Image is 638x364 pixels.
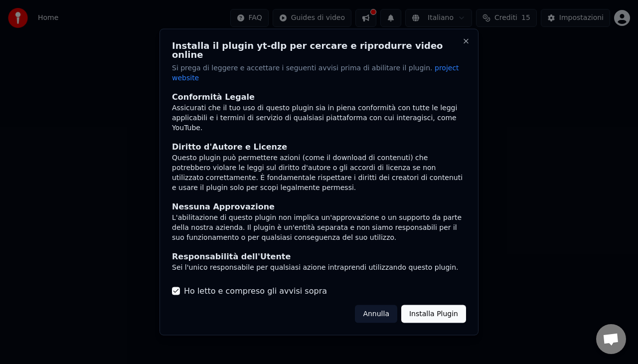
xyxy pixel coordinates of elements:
div: Sei l'unico responsabile per qualsiasi azione intraprendi utilizzando questo plugin. Ciò include ... [172,262,466,292]
div: Nessuna Approvazione [172,200,466,212]
div: L'abilitazione di questo plugin non implica un'approvazione o un supporto da parte della nostra a... [172,212,466,242]
button: Installa Plugin [401,305,466,323]
div: Assicurati che il tuo uso di questo plugin sia in piena conformità con tutte le leggi applicabili... [172,103,466,133]
span: project website [172,64,459,82]
button: Annulla [355,305,397,323]
h2: Installa il plugin yt-dlp per cercare e riprodurre video online [172,41,466,59]
label: Ho letto e compreso gli avvisi sopra [184,285,327,297]
div: Questo plugin può permettere azioni (come il download di contenuti) che potrebbero violare le leg... [172,153,466,192]
div: Conformità Legale [172,91,466,103]
div: Responsabilità dell'Utente [172,250,466,262]
p: Si prega di leggere e accettare i seguenti avvisi prima di abilitare il plugin. [172,63,466,83]
div: Diritto d'Autore e Licenze [172,141,466,153]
